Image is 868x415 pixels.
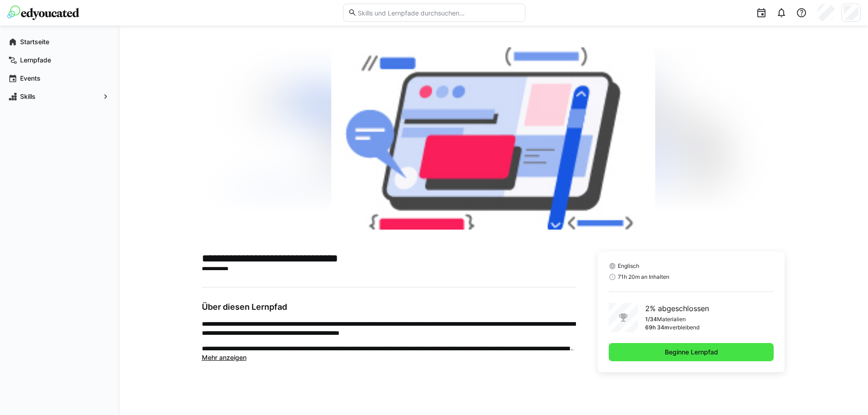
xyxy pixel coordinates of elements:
[618,262,639,270] span: Englisch
[618,273,669,281] span: 71h 20m an Inhalten
[657,316,686,323] p: Materialien
[357,9,520,17] input: Skills und Lernpfade durchsuchen…
[645,316,657,323] p: 1/34
[609,343,774,361] button: Beginne Lernpfad
[645,303,709,314] p: 2% abgeschlossen
[663,348,719,357] span: Beginne Lernpfad
[669,324,699,331] p: verbleibend
[202,302,576,312] h3: Über diesen Lernpfad
[202,354,247,361] span: Mehr anzeigen
[645,324,669,331] p: 69h 34m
